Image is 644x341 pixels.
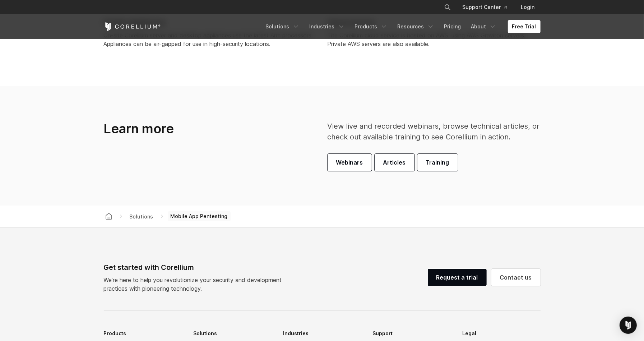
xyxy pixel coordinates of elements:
span: Webinars [336,158,363,167]
div: Solutions [127,213,156,220]
p: We’re here to help you revolutionize your security and development practices with pioneering tech... [104,276,288,293]
a: Articles [375,154,414,171]
button: Search [441,1,454,14]
a: Login [515,1,541,14]
a: Products [351,20,392,33]
span: Mobile App Pentesting [168,211,231,221]
span: Solutions [127,212,156,221]
div: Open Intercom Messenger [620,317,637,334]
a: Request a trial [428,269,487,286]
span: Articles [383,158,406,167]
p: On-site Corellium server and desktop appliances use the latest Arm processors. Appliances can be ... [104,31,316,48]
span: View live and recorded webinars, browse technical articles, or check out available training to se... [328,122,540,141]
a: About [467,20,501,33]
a: Training [417,154,458,171]
h3: Learn more [104,121,288,137]
a: Corellium home [102,211,115,221]
div: Navigation Menu [435,1,541,14]
a: Industries [305,20,349,33]
a: Free Trial [508,20,541,33]
a: Pricing [440,20,465,33]
a: Support Center [457,1,513,14]
a: Resources [393,20,439,33]
div: Get started with Corellium [104,262,288,273]
a: Solutions [261,20,304,33]
a: Webinars [328,154,372,171]
a: Corellium Home [104,22,161,31]
div: Navigation Menu [261,20,541,33]
p: The Corellium cloud service is hosted on AWS, using AWS Graviton servers. Private AWS servers are... [328,31,540,48]
a: Contact us [491,269,541,286]
span: Training [426,158,449,167]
